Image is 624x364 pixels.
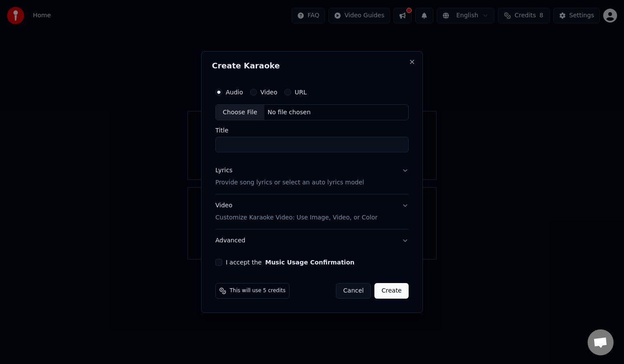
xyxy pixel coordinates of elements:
div: Video [215,202,377,222]
div: No file chosen [264,108,314,117]
label: Video [260,89,277,95]
button: LyricsProvide song lyrics or select an auto lyrics model [215,160,409,194]
div: Choose File [216,105,264,120]
label: I accept the [226,259,354,265]
button: VideoCustomize Karaoke Video: Use Image, Video, or Color [215,195,409,229]
button: I accept the [265,259,354,265]
p: Provide song lyrics or select an auto lyrics model [215,179,364,187]
label: URL [295,89,307,95]
h2: Create Karaoke [212,62,412,70]
label: Audio [226,89,243,95]
label: Title [215,128,409,134]
span: This will use 5 credits [230,287,286,294]
button: Create [374,283,409,299]
div: Lyrics [215,167,232,175]
p: Customize Karaoke Video: Use Image, Video, or Color [215,213,377,222]
button: Cancel [336,283,371,299]
button: Advanced [215,229,409,252]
